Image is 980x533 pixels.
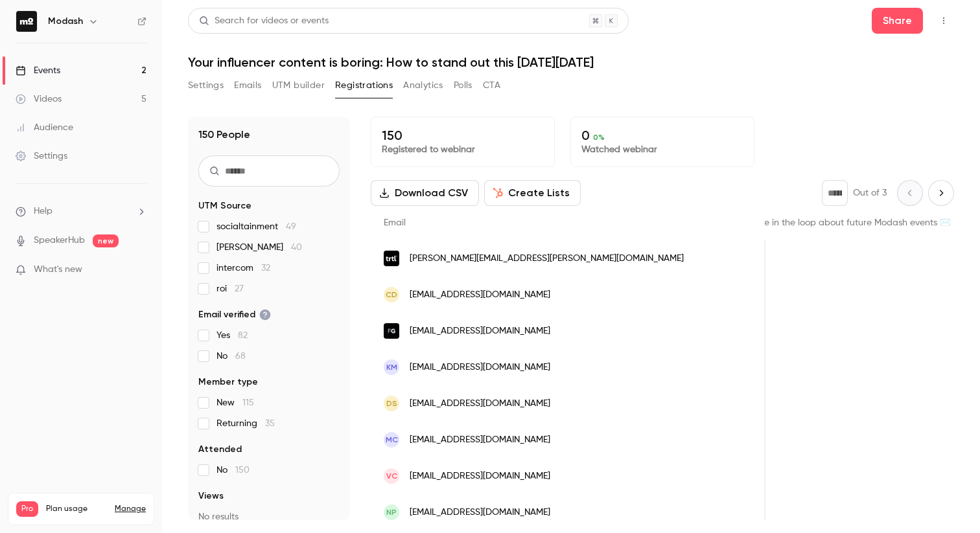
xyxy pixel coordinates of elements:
span: New [216,396,254,409]
button: Analytics [403,75,443,96]
p: 150 [382,128,544,143]
a: SpeakerHub [34,234,85,247]
span: 150 [235,466,250,475]
span: [PERSON_NAME] [216,241,302,254]
span: socialtainment [216,220,296,233]
span: [EMAIL_ADDRESS][DOMAIN_NAME] [410,288,550,302]
span: 32 [261,264,270,273]
div: Search for videos or events [199,14,329,28]
span: [EMAIL_ADDRESS][DOMAIN_NAME] [410,470,550,483]
span: VC [386,470,397,482]
span: Email verified [198,308,271,321]
div: Audience [16,121,73,134]
a: Manage [115,504,146,514]
p: No results [198,510,340,523]
div: Settings [16,150,67,163]
li: help-dropdown-opener [16,205,146,218]
span: Yes [216,329,248,342]
span: 82 [238,331,248,340]
span: [EMAIL_ADDRESS][DOMAIN_NAME] [410,397,550,411]
span: NP [386,506,397,518]
span: Plan usage [46,504,107,514]
button: UTM builder [272,75,325,96]
img: feelgrounds.com [384,323,399,339]
span: Keep me in the loop about future Modash events ✉️ [733,218,951,227]
span: Help [34,205,52,218]
span: UTM Source [198,199,251,212]
span: 27 [235,284,244,293]
span: Pro [16,501,38,517]
span: Views [198,490,224,503]
h1: Your influencer content is boring: How to stand out this [DATE][DATE] [188,54,954,70]
span: 35 [265,419,275,428]
span: [PERSON_NAME][EMAIL_ADDRESS][PERSON_NAME][DOMAIN_NAME] [410,252,684,266]
span: 68 [235,352,246,361]
div: Events [16,64,60,77]
span: new [93,234,119,247]
div: Videos [16,93,62,106]
span: No [216,350,246,363]
span: Email [384,218,406,227]
h6: Modash [48,15,83,28]
span: 49 [286,222,296,231]
p: 0 [581,128,743,143]
span: What's new [34,263,82,277]
button: Download CSV [371,180,479,206]
span: roi [216,282,244,295]
img: Modash [16,11,37,32]
button: Next page [928,180,954,206]
button: Create Lists [484,180,581,206]
button: Settings [188,75,224,96]
img: trtl.co.uk [384,251,399,266]
span: 0 % [593,133,605,142]
span: DS [386,398,397,409]
span: 40 [291,243,302,252]
button: Share [872,8,923,34]
span: Attended [198,443,242,456]
button: Polls [454,75,472,96]
span: MC [386,434,398,446]
span: 115 [242,398,254,407]
h1: 150 People [198,127,250,142]
span: [EMAIL_ADDRESS][DOMAIN_NAME] [410,506,550,519]
span: intercom [216,262,270,275]
button: Emails [234,75,261,96]
p: Registered to webinar [382,143,544,156]
span: Member type [198,376,258,389]
p: Out of 3 [853,187,887,199]
span: [EMAIL_ADDRESS][DOMAIN_NAME] [410,433,550,447]
button: CTA [483,75,500,96]
span: No [216,464,250,477]
span: CD [386,289,397,301]
button: Registrations [335,75,393,96]
p: Watched webinar [581,143,743,156]
span: KM [386,361,397,373]
span: [EMAIL_ADDRESS][DOMAIN_NAME] [410,361,550,374]
span: [EMAIL_ADDRESS][DOMAIN_NAME] [410,324,550,338]
span: Returning [216,417,275,430]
